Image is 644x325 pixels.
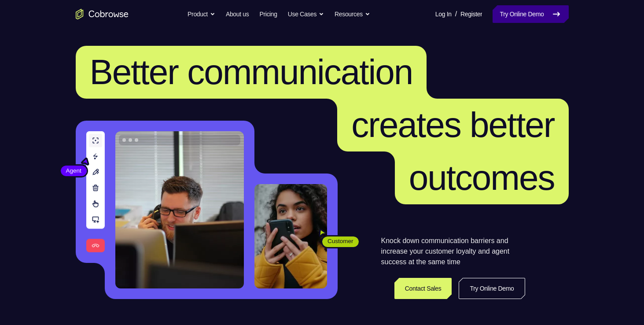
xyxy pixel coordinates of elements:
[435,5,452,23] a: Log In
[188,5,215,23] button: Product
[76,9,129,19] a: Go to the home page
[394,278,452,299] a: Contact Sales
[335,5,370,23] button: Resources
[259,5,277,23] a: Pricing
[460,5,482,23] a: Register
[455,9,457,19] span: /
[254,184,327,288] img: A customer holding their phone
[409,158,555,197] span: outcomes
[115,131,244,288] img: A customer support agent talking on the phone
[493,5,568,23] a: Try Online Demo
[381,236,525,267] p: Knock down communication barriers and increase your customer loyalty and agent success at the sam...
[288,5,324,23] button: Use Cases
[351,105,554,144] span: creates better
[459,278,525,299] a: Try Online Demo
[90,52,413,92] span: Better communication
[226,5,249,23] a: About us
